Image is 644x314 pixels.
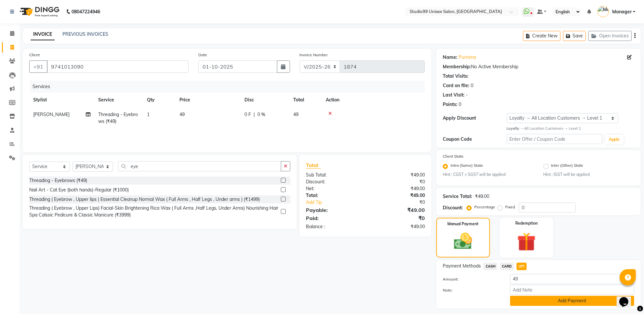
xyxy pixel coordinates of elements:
[563,31,586,41] button: Save
[300,52,328,58] label: Invoice Number
[510,274,634,284] input: Amount
[33,111,70,117] span: [PERSON_NAME]
[306,162,321,169] span: Total
[466,92,468,98] div: -
[443,63,634,70] div: No Active Membership
[301,185,365,192] div: Net:
[29,177,87,184] div: Threading - Eyebrows (₹49)
[612,8,632,15] span: Manager
[244,111,251,118] span: 0 F
[29,187,129,193] div: Nail Art - Cat Eye (both hands)-Regular (₹1000)
[443,204,463,211] div: Discount:
[474,204,495,210] label: Percentage
[507,126,524,131] strong: Loyalty →
[62,31,108,37] a: PREVIOUS INVOICES
[551,163,584,170] label: Inter (Other) State
[471,82,473,89] div: 0
[507,126,634,131] div: All Location Customers → Level 1
[254,111,255,118] span: |
[443,136,506,143] div: Coupon Code
[365,223,430,230] div: ₹49.00
[301,199,376,206] a: Add Tip
[301,206,365,214] div: Payable:
[365,206,430,214] div: ₹49.00
[301,214,365,222] div: Paid:
[523,31,560,41] button: Create New
[448,221,479,227] label: Manual Payment
[289,93,322,107] th: Total
[505,204,515,210] label: Fixed
[443,153,464,159] label: Client State
[147,111,150,117] span: 1
[365,214,430,222] div: ₹0
[118,161,281,171] input: Search or Scan
[72,3,100,21] b: 08047224946
[293,111,298,117] span: 49
[47,60,189,73] input: Search by Name/Mobile/Email/Code
[31,29,55,40] a: INVOICE
[517,263,527,270] span: UPI
[443,263,481,269] span: Payment Methods
[94,93,143,107] th: Service
[448,231,478,252] img: _cash.svg
[443,101,457,108] div: Points:
[29,205,278,218] div: Threading ( Eyebrow , Upper Lips) Facial-Skin Brightening Rica Wax ( Full Arms ,Half Legs, Under ...
[500,263,514,270] span: CARD
[365,178,430,185] div: ₹0
[301,223,365,230] div: Balance :
[544,172,634,177] small: Hint : IGST will be applied
[483,263,497,270] span: CASH
[510,285,634,295] input: Add Note
[98,111,138,124] span: Threading - Eyebrows (₹49)
[438,287,505,293] label: Note:
[459,54,476,61] a: Purnima
[176,93,241,107] th: Price
[510,296,634,306] button: Add Payment
[617,288,637,307] iframe: chat widget
[143,93,176,107] th: Qty
[459,101,461,108] div: 0
[475,193,489,200] div: ₹49.00
[30,81,430,93] div: Services
[29,93,94,107] th: Stylist
[438,276,505,282] label: Amount:
[507,134,602,144] input: Enter Offer / Coupon Code
[515,220,538,226] label: Redemption
[511,230,542,253] img: _gift.svg
[29,60,47,73] button: +91
[301,172,365,178] div: Sub Total:
[198,52,207,58] label: Date
[443,73,468,80] div: Total Visits:
[301,192,365,199] div: Total:
[451,163,483,170] label: Intra (Same) State
[443,193,472,200] div: Service Total:
[365,172,430,178] div: ₹49.00
[365,192,430,199] div: ₹49.00
[257,111,265,118] span: 0 %
[322,93,425,107] th: Action
[17,3,61,21] img: logo
[376,199,430,206] div: ₹0
[443,172,533,177] small: Hint : CGST + SGST will be applied
[605,135,624,144] button: Apply
[588,31,632,41] button: Open Invoices
[443,115,506,122] div: Apply Discount
[443,63,471,70] div: Membership:
[443,82,469,89] div: Card on file:
[29,196,260,203] div: Threading ( Eyebrow , Upper lips ) Essential Cleanup Normal Wax ( Full Arms , Half Legs , Under a...
[179,111,185,117] span: 49
[443,92,465,98] div: Last Visit:
[301,178,365,185] div: Discount:
[365,185,430,192] div: ₹49.00
[29,52,40,58] label: Client
[241,93,289,107] th: Disc
[598,6,609,17] img: Manager
[443,54,457,61] div: Name:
